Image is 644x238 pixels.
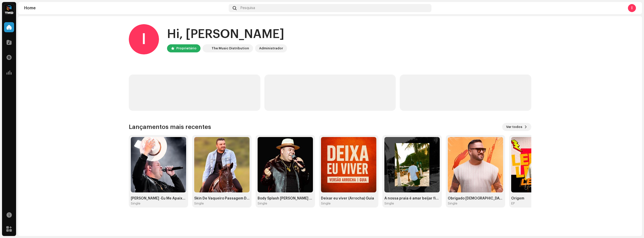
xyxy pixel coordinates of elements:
div: Single [258,201,267,206]
div: Obrigado [DEMOGRAPHIC_DATA] [448,196,503,200]
img: 39f1f7ed-b090-48fc-b289-d64564bc7dce [258,137,313,192]
div: Single [448,201,457,206]
div: Deixar eu viver (Arrocha) Guia [321,196,376,200]
img: 622bc8f8-b98b-49b5-8c6c-3a84fb01c0a0 [204,45,210,51]
span: Pesquisa [240,6,255,10]
div: The Music Distribution [212,45,249,51]
div: A nossa praia é amar beijar ficar de boa [Status] [384,196,440,200]
div: Administrador [259,45,283,51]
div: Skin De Vaqueiro Passagem De Som [194,196,250,200]
div: I [129,24,159,54]
div: Single [384,201,394,206]
div: Single [194,201,204,206]
img: db28c717-cd4f-4ea3-af4b-11b34b0c19ff [194,137,250,192]
img: 2af73861-93f4-4610-b78e-f9b904dd83b8 [321,137,376,192]
span: Ver todos [506,122,522,132]
img: 013d9f1b-f1a0-4246-a109-35687334407c [511,137,567,192]
img: 8709c60b-ef9a-4de9-a3fd-aba6e03a8ee2 [448,137,503,192]
h3: Lançamentos mais recentes [129,123,211,131]
div: Single [131,201,140,206]
div: Hi, [PERSON_NAME] [167,26,287,42]
div: Proprietário [176,45,196,51]
div: Single [321,201,331,206]
img: dee75de8-e72c-44bf-ab61-ffea01752667 [384,137,440,192]
div: EP [511,201,515,206]
div: Body Splash [PERSON_NAME] (Ao Vivo) [258,196,313,200]
button: Ver todos [502,123,531,131]
img: 622bc8f8-b98b-49b5-8c6c-3a84fb01c0a0 [4,4,14,14]
div: Origem [511,196,567,200]
img: e5dce9ee-1df2-4d38-bae6-09fe71453a1e [131,137,186,192]
div: I [628,4,636,12]
div: Home [24,6,227,10]
div: [PERSON_NAME] -Eu Me Apaixonei (Ao Vivo) [131,196,186,200]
